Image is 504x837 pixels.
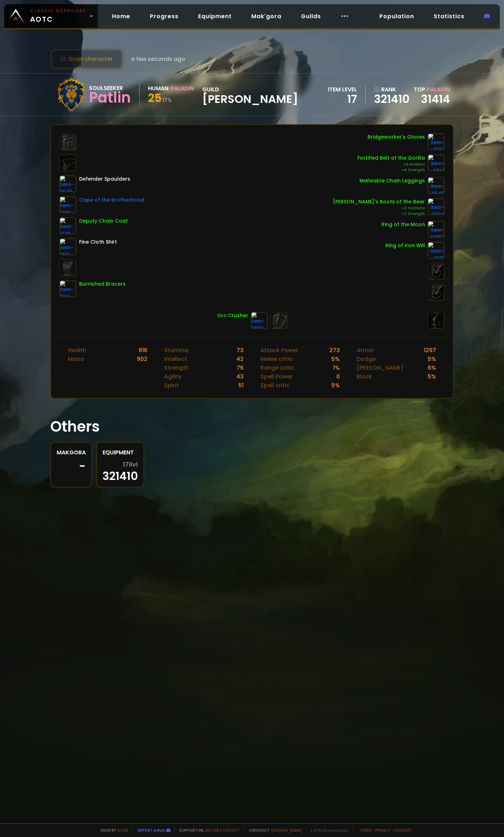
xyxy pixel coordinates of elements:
[244,828,302,833] span: Checkout
[106,9,136,23] a: Home
[79,175,130,183] div: Defender Spaulders
[428,9,470,23] a: Statistics
[50,49,122,69] button: Scan character
[202,94,298,104] span: [PERSON_NAME]
[103,461,138,481] div: 321410
[357,167,425,173] div: +4 Strength
[357,162,425,167] div: +3 Intellect
[68,355,84,363] div: Mana
[359,828,372,833] a: Terms
[428,154,444,171] img: item-9814
[328,94,357,104] div: 17
[260,381,290,390] div: Spell critic
[260,346,298,355] div: Attack Power
[59,238,76,255] img: item-859
[59,175,76,192] img: item-6579
[428,355,436,363] div: 5 %
[144,9,184,23] a: Progress
[59,280,76,297] img: item-3211
[374,85,409,94] div: rank
[385,242,425,249] div: Ring of Iron Will
[333,363,340,372] div: 1 %
[428,363,436,372] div: 6 %
[428,133,444,150] img: item-1303
[393,828,412,833] a: Consent
[295,9,327,23] a: Guilds
[331,355,340,363] div: 5 %
[238,381,244,390] div: 51
[421,91,450,107] a: 31414
[236,355,244,363] div: 42
[271,828,302,833] a: [DOMAIN_NAME]
[89,92,131,103] div: Patlin
[333,211,425,217] div: +2 Strength
[57,448,86,457] div: Makgora
[237,346,244,355] div: 73
[336,372,340,381] div: 0
[164,381,179,390] div: Spirit
[236,372,244,381] div: 43
[59,217,76,234] img: item-1275
[246,9,287,23] a: Mak'gora
[139,346,147,355] div: 816
[123,461,138,468] span: 17 ilvl
[97,828,128,833] span: Made by
[30,8,86,25] span: AOTC
[96,442,144,488] a: Equipment17ilvl321410
[175,828,240,833] span: Support me,
[131,55,185,63] span: a few seconds ago
[79,280,126,288] div: Burnished Bracers
[375,828,390,833] a: Privacy
[164,363,189,372] div: Strength
[164,346,188,355] div: Stamina
[89,84,131,92] div: Soulseeker
[428,221,444,238] img: item-12052
[414,85,450,94] div: Top
[59,196,76,213] img: item-5193
[427,85,450,93] span: Paladin
[306,828,348,833] span: v. d752d5 - production
[428,242,444,259] img: item-1319
[202,85,298,104] div: guild
[148,84,168,93] div: Human
[329,346,340,355] div: 273
[381,221,425,228] div: Ring of the Moon
[30,8,86,14] small: Classic Hardcore
[79,217,128,225] div: Deputy Chain Coat
[260,363,294,372] div: Range critic
[331,381,340,390] div: 5 %
[328,85,357,94] div: item level
[103,448,138,457] div: Equipment
[357,346,374,355] div: Armor
[57,461,86,472] div: -
[424,346,436,355] div: 1297
[359,177,425,184] div: Malleable Chain Leggings
[170,84,194,93] div: Paladin
[357,355,376,363] div: Dodge
[118,828,128,833] a: a fan
[333,198,425,205] div: [PERSON_NAME]'s Boots of the Bear
[428,372,436,381] div: 5 %
[260,355,293,363] div: Melee critic
[260,372,293,381] div: Spell Power
[162,97,172,104] small: 17 %
[374,9,420,23] a: Population
[428,198,444,215] img: item-9784
[428,177,444,194] img: item-2545
[79,196,144,204] div: Cape of the Brotherhood
[4,4,98,28] a: Classic HardcoreAOTC
[50,442,92,488] a: Makgora-
[374,94,409,104] a: 321410
[367,133,425,141] div: Bridgeworker's Gloves
[205,828,240,833] a: Buy me a coffee
[164,355,187,363] div: Intellect
[251,312,268,329] img: item-6093
[137,355,147,363] div: 902
[50,416,454,438] h1: Others
[148,90,162,106] span: 25
[164,372,182,381] div: Agility
[357,372,372,381] div: Block
[68,346,86,355] div: Health
[237,363,244,372] div: 76
[217,312,248,319] div: Orc Crusher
